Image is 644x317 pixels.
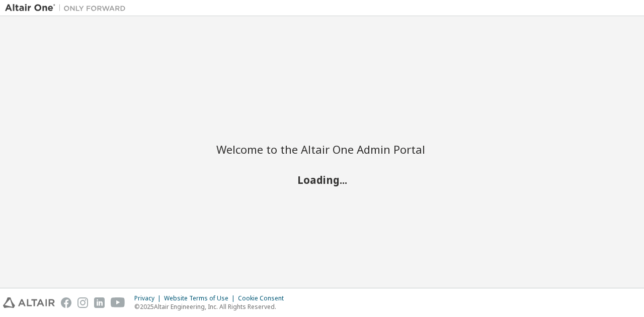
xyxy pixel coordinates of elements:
h2: Welcome to the Altair One Admin Portal [216,142,428,156]
img: linkedin.svg [94,297,105,308]
img: instagram.svg [77,297,88,308]
h2: Loading... [216,173,428,186]
div: Cookie Consent [238,294,290,302]
img: youtube.svg [111,297,125,308]
div: Privacy [134,294,164,302]
div: Website Terms of Use [164,294,238,302]
img: facebook.svg [61,297,71,308]
img: Altair One [5,3,131,13]
img: altair_logo.svg [3,297,55,308]
p: © 2025 Altair Engineering, Inc. All Rights Reserved. [134,302,290,311]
